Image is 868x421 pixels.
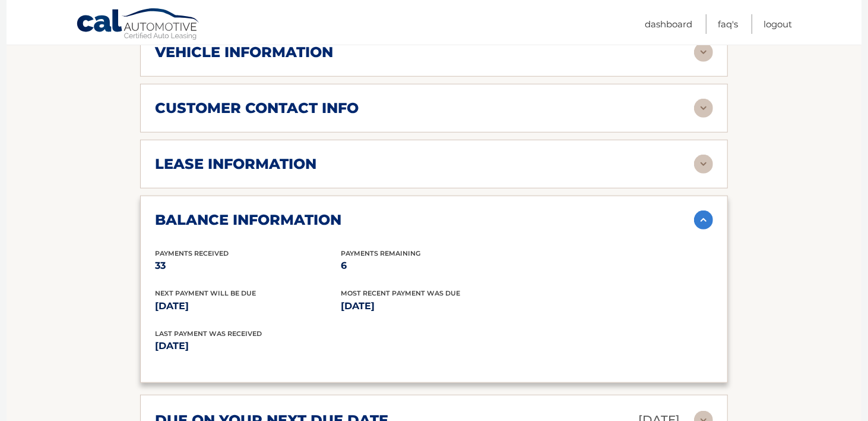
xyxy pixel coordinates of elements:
[155,249,229,257] span: Payments Received
[155,155,316,173] h2: lease information
[76,8,201,42] a: Cal Automotive
[694,155,713,174] img: accordion-rest.svg
[694,99,713,118] img: accordion-rest.svg
[155,257,341,274] p: 33
[155,298,341,315] p: [DATE]
[645,14,692,34] a: Dashboard
[694,211,713,230] img: accordion-active.svg
[155,211,341,229] h2: balance information
[155,43,333,61] h2: vehicle information
[341,289,460,297] span: Most Recent Payment Was Due
[341,298,527,315] p: [DATE]
[155,338,434,354] p: [DATE]
[718,14,738,34] a: FAQ's
[341,249,420,257] span: Payments Remaining
[341,257,527,274] p: 6
[764,14,792,34] a: Logout
[155,329,262,338] span: Last Payment was received
[694,43,713,62] img: accordion-rest.svg
[155,99,359,117] h2: customer contact info
[155,289,256,297] span: Next Payment will be due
